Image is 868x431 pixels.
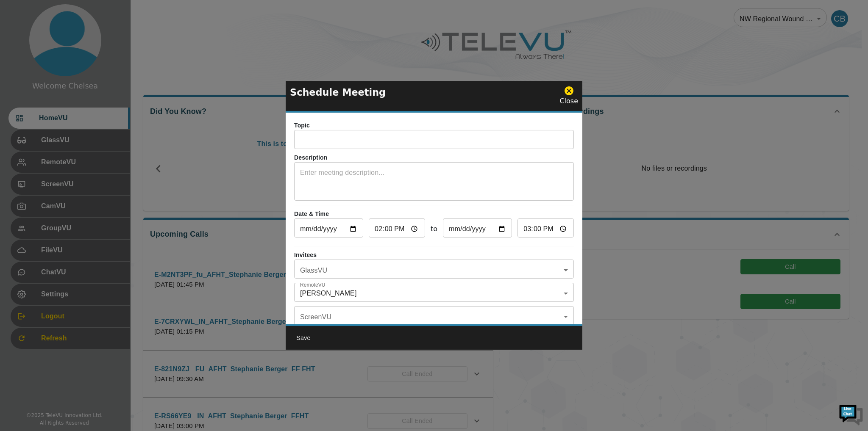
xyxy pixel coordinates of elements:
[14,39,36,61] img: d_736959983_company_1615157101543_736959983
[431,224,437,234] span: to
[49,107,117,192] span: We're online!
[44,44,142,55] div: Chat with us now
[294,210,574,218] p: Date & Time
[294,153,574,162] p: Description
[838,401,864,427] img: Chat Widget
[294,285,574,302] div: [PERSON_NAME]
[290,330,317,346] button: Save
[290,86,386,100] p: Schedule Meeting
[294,262,574,279] div: ​
[294,121,574,130] p: Topic
[294,251,574,260] p: Invitees
[4,231,161,261] textarea: Type your message and hit 'Enter'
[294,308,574,325] div: ​
[139,4,159,25] div: Minimize live chat window
[559,86,578,106] div: Close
